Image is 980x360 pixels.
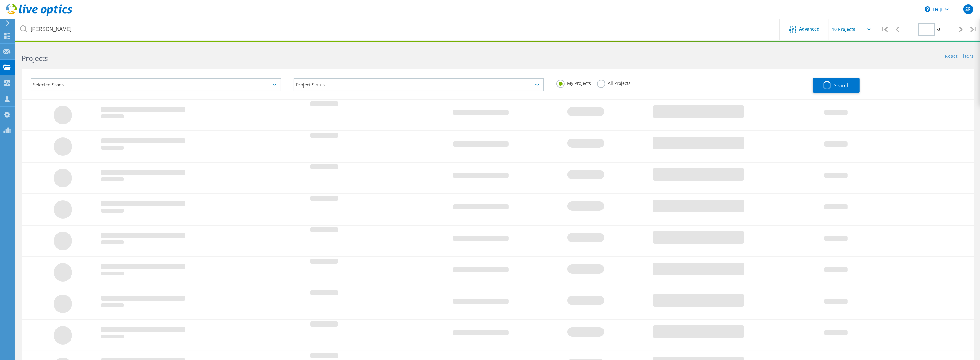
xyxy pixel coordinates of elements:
div: Selected Scans [31,78,281,91]
div: | [878,19,891,40]
button: Search [813,78,860,93]
label: All Projects [597,80,631,85]
svg: \n [925,6,930,12]
span: Advanced [799,27,820,31]
span: SF [965,7,971,12]
a: Reset Filters [945,54,974,59]
input: Search projects by name, owner, ID, company, etc [15,19,780,40]
span: Search [834,82,850,89]
div: Project Status [294,78,544,91]
b: Projects [22,53,48,63]
div: | [967,19,980,40]
a: Live Optics Dashboard [6,13,72,17]
label: My Projects [556,80,591,85]
span: of [937,27,940,32]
